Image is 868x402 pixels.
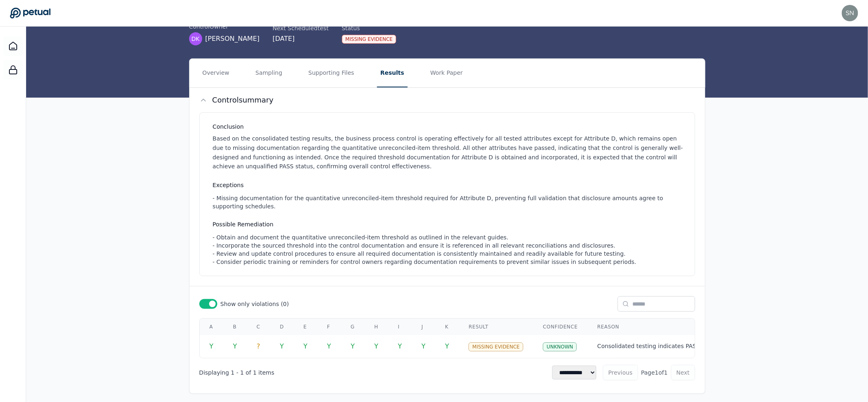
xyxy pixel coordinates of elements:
[213,123,685,131] h3: Conclusion
[190,59,705,87] nav: Tabs
[221,300,289,308] span: Show only violations ( 0 )
[210,342,214,350] span: Y
[412,319,435,335] th: J
[294,319,317,335] th: E
[213,220,685,228] h3: Possible Remediation
[445,342,449,350] span: Y
[641,368,668,377] span: Page 1 of 1
[247,319,270,335] th: C
[543,342,577,351] div: UNKNOWN
[192,35,200,43] span: DK
[190,88,705,112] button: Controlsummary
[223,319,247,335] th: B
[317,319,341,335] th: F
[270,319,294,335] th: D
[257,342,260,350] span: ?
[398,342,402,350] span: Y
[469,342,523,351] div: Missing Evidence
[597,342,734,350] div: Consolidated testing indicates PASS for all attributes except Attribute D, which remains OPEN due...
[459,319,533,335] th: Result
[272,24,328,32] div: Next Scheduled test
[280,342,284,350] span: Y
[3,60,23,80] a: SOC
[364,319,388,335] th: H
[341,319,364,335] th: G
[342,24,397,32] div: Status
[342,35,397,44] div: Missing Evidence
[374,342,378,350] span: Y
[199,368,274,377] div: Displaying 1 - 1 of 1 items
[213,194,685,210] div: - Missing documentation for the quantitative unreconciled-item threshold required for Attribute D...
[233,342,237,350] span: Y
[213,233,685,266] div: - Obtain and document the quantitative unreconciled-item threshold as outlined in the relevant gu...
[189,22,260,31] div: control Owner
[213,134,685,171] p: Based on the consolidated testing results, the business process control is operating effectively ...
[199,59,233,87] button: Overview
[388,319,412,335] th: I
[303,342,308,350] span: Y
[671,365,695,380] button: Next
[252,59,286,87] button: Sampling
[533,319,587,335] th: Confidence
[3,36,23,56] a: Dashboard
[427,59,466,87] button: Work Paper
[377,59,407,87] button: Results
[603,365,638,380] button: Previous
[842,5,858,21] img: snir+reddit@petual.ai
[422,342,426,350] span: Y
[205,34,260,44] span: [PERSON_NAME]
[587,319,744,335] th: Reason
[305,59,357,87] button: Supporting Files
[200,319,223,335] th: A
[272,34,328,44] div: [DATE]
[351,342,355,350] span: Y
[327,342,331,350] span: Y
[213,181,685,189] h3: Exceptions
[212,94,274,106] h2: Control summary
[435,319,459,335] th: K
[10,7,51,19] a: Go to Dashboard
